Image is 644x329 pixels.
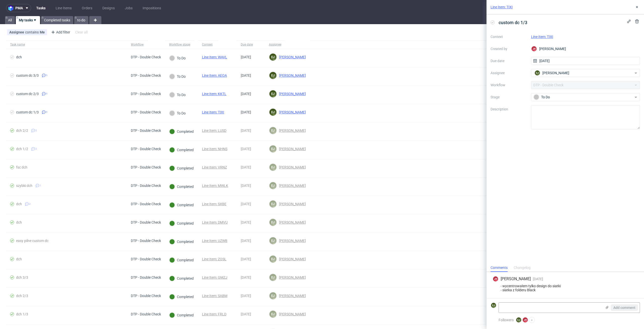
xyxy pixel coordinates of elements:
[202,73,227,77] a: Line Item: AEOA
[169,43,190,47] div: Workflow stage
[277,110,306,114] span: [PERSON_NAME]
[202,294,227,298] a: Line Item: SABM
[131,92,161,96] div: DTP - Double Check
[516,317,521,322] figcaption: EJ
[277,129,306,133] span: [PERSON_NAME]
[491,264,508,272] div: Comments
[131,202,161,206] div: DTP - Double Check
[169,110,186,116] div: To Do
[9,30,25,34] span: Assignee
[16,312,28,316] div: dch 1/3
[277,92,306,96] span: [PERSON_NAME]
[535,70,540,75] figcaption: EJ
[131,73,161,77] div: DTP - Double Check
[532,46,537,51] figcaption: JK
[529,317,535,323] button: +
[16,257,22,261] div: dch
[16,220,22,224] div: dch
[491,94,527,100] label: Stage
[277,294,306,298] span: [PERSON_NAME]
[16,239,49,243] div: easy pilne custom dc
[131,239,161,243] div: DTP - Double Check
[277,147,306,151] span: [PERSON_NAME]
[531,45,640,53] div: [PERSON_NAME]
[241,220,251,224] span: [DATE]
[269,145,276,152] figcaption: EJ
[131,165,161,169] div: DTP - Double Check
[16,202,22,206] div: dch
[497,18,529,27] span: custom dc 1/3
[29,202,31,206] span: 2
[131,184,161,188] div: DTP - Double Check
[25,30,40,34] span: contains
[35,147,37,151] span: 2
[531,35,553,39] a: Line Item: TIXI
[202,257,226,261] a: Line Item: ZQSL
[277,55,306,59] span: [PERSON_NAME]
[16,73,39,77] div: custom dc 3/3
[33,4,49,12] a: Tasks
[491,82,527,88] label: Workflow
[16,110,39,114] div: custom dc 1/3
[41,16,73,24] a: Completed tasks
[169,239,194,244] div: Completed
[514,264,531,272] div: Changelog
[202,110,224,114] a: Line Item: TIXI
[202,129,226,133] a: Line Item: LUSD
[491,5,513,10] a: Line Item: TIXI
[269,256,276,263] figcaption: EJ
[241,73,251,77] span: [DATE]
[269,200,276,208] figcaption: EJ
[131,257,161,261] div: DTP - Double Check
[46,92,48,96] span: 1
[16,129,28,133] div: dch 2/2
[533,277,543,281] span: [DATE]
[501,276,531,282] span: [PERSON_NAME]
[269,54,276,61] figcaption: EJ
[269,219,276,226] figcaption: EJ
[241,184,251,188] span: [DATE]
[241,202,251,206] span: [DATE]
[131,147,161,151] div: DTP - Double Check
[277,73,306,77] span: [PERSON_NAME]
[241,275,251,279] span: [DATE]
[269,292,276,299] figcaption: EJ
[241,165,251,169] span: [DATE]
[277,165,306,169] span: [PERSON_NAME]
[277,202,306,206] span: [PERSON_NAME]
[169,166,194,171] div: Completed
[169,74,186,79] div: To Do
[46,73,48,77] span: 1
[269,90,276,97] figcaption: EJ
[202,165,227,169] a: Line Item: VRNZ
[169,55,186,61] div: To Do
[131,110,161,114] div: DTP - Double Check
[131,129,161,133] div: DTP - Double Check
[99,4,118,12] a: Designs
[269,274,276,281] figcaption: EJ
[16,294,28,298] div: dch 2/3
[277,275,306,279] span: [PERSON_NAME]
[202,312,226,316] a: Line Item: FRLD
[269,311,276,318] figcaption: EJ
[169,257,194,263] div: Completed
[16,165,27,169] div: fsc dch
[269,182,276,189] figcaption: EJ
[16,275,28,279] div: dch 3/3
[40,30,45,34] div: Me
[131,312,161,316] div: DTP - Double Check
[202,220,228,224] a: Line Item: DMVU
[241,312,251,316] span: [DATE]
[131,55,161,59] div: DTP - Double Check
[169,129,194,134] div: Completed
[8,5,15,11] img: logo
[269,109,276,116] figcaption: EJ
[493,276,498,281] figcaption: JK
[74,29,89,36] div: Clear all
[169,276,194,281] div: Completed
[202,55,227,59] a: Line Item: WAVL
[202,43,214,47] div: Context
[277,257,306,261] span: [PERSON_NAME]
[534,94,634,100] div: To Do
[269,164,276,171] figcaption: EJ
